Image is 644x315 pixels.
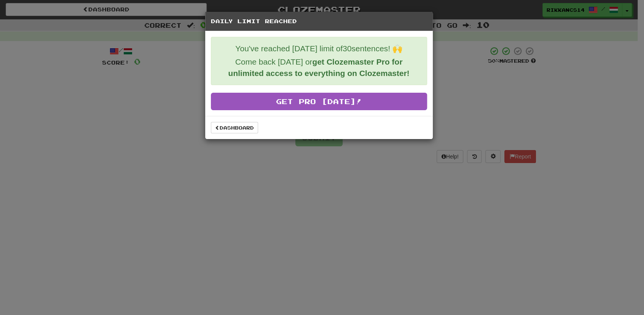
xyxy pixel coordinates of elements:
[211,17,427,25] h5: Daily Limit Reached
[228,57,409,78] strong: get Clozemaster Pro for unlimited access to everything on Clozemaster!
[211,122,258,133] a: Dashboard
[217,43,421,54] p: You've reached [DATE] limit of 30 sentences! 🙌
[211,93,427,110] a: Get Pro [DATE]!
[217,56,421,79] p: Come back [DATE] or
